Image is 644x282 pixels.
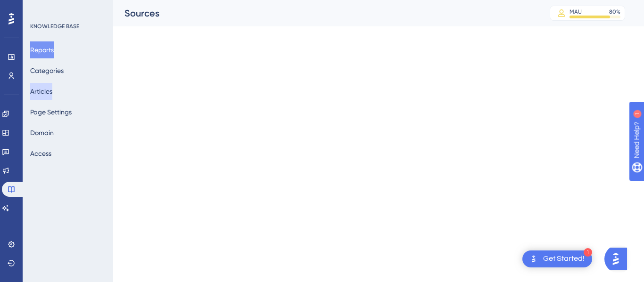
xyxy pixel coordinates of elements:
button: Categories [30,62,64,79]
img: launcher-image-alternative-text [528,253,539,265]
div: Open Get Started! checklist, remaining modules: 1 [522,250,592,267]
div: Get Started! [543,254,585,264]
div: 1 [66,5,68,12]
div: MAU [570,8,582,16]
div: Sources [124,7,526,20]
div: 1 [584,248,592,257]
div: 80 % [609,8,620,16]
button: Domain [30,124,54,141]
div: KNOWLEDGE BASE [30,23,79,30]
button: Articles [30,83,52,100]
button: Page Settings [30,104,72,121]
iframe: UserGuiding AI Assistant Launcher [604,245,633,273]
button: Access [30,145,51,162]
span: Need Help? [22,2,59,14]
button: Reports [30,41,54,58]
